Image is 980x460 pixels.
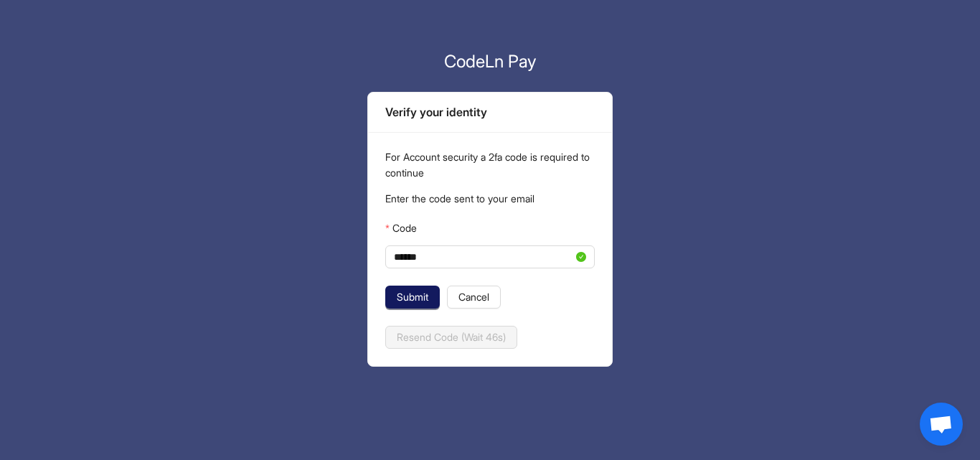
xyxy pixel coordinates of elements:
[397,329,506,345] span: Resend Code (Wait 46s)
[458,289,489,305] span: Cancel
[397,289,428,305] span: Submit
[920,403,963,446] a: Open chat
[367,49,613,75] p: CodeLn Pay
[385,103,595,121] div: Verify your identity
[385,191,595,207] p: Enter the code sent to your email
[385,217,416,240] label: Code
[385,286,440,309] button: Submit
[394,249,573,265] input: Code
[385,149,595,181] p: For Account security a 2fa code is required to continue
[385,326,517,349] button: Resend Code (Wait 46s)
[447,286,501,309] button: Cancel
